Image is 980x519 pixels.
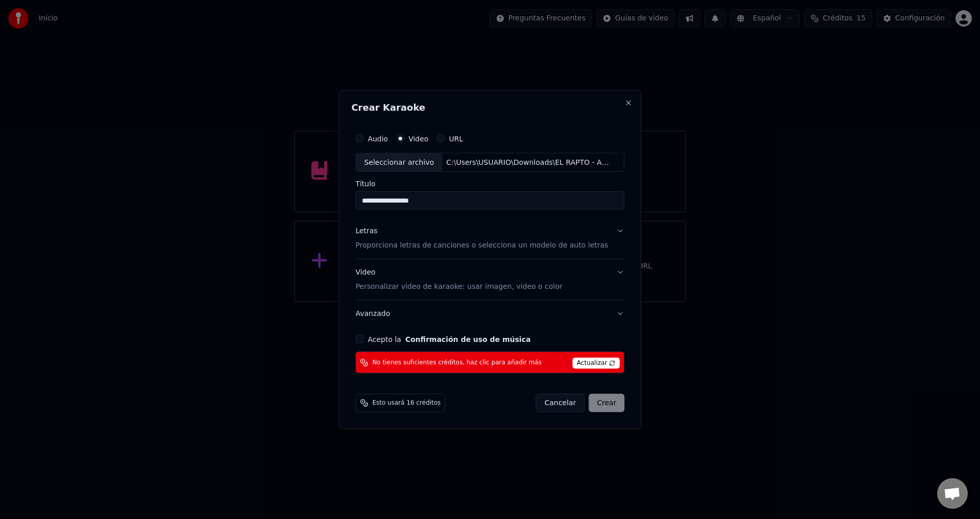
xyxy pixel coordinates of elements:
label: Audio [367,135,388,142]
button: Avanzado [355,301,624,327]
div: C:\Users\USUARIO\Downloads\EL RAPTO - AEMINPU.mp4 [442,157,616,167]
button: VideoPersonalizar video de karaoke: usar imagen, video o color [355,259,624,300]
button: Cancelar [536,394,585,412]
button: LetrasProporciona letras de canciones o selecciona un modelo de auto letras [355,218,624,259]
p: Personalizar video de karaoke: usar imagen, video o color [355,282,562,292]
span: Actualizar [572,358,620,369]
label: Acepto la [367,336,530,343]
button: Acepto la [405,336,531,343]
label: URL [449,135,463,142]
span: No tienes suficientes créditos, haz clic para añadir más [372,358,542,366]
label: Título [355,180,624,187]
div: Video [355,267,562,292]
p: Proporciona letras de canciones o selecciona un modelo de auto letras [355,240,608,251]
span: Esto usará 16 créditos [372,399,440,407]
h2: Crear Karaoke [351,103,628,112]
div: Letras [355,226,377,236]
label: Video [408,135,428,142]
div: Seleccionar archivo [356,153,442,171]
